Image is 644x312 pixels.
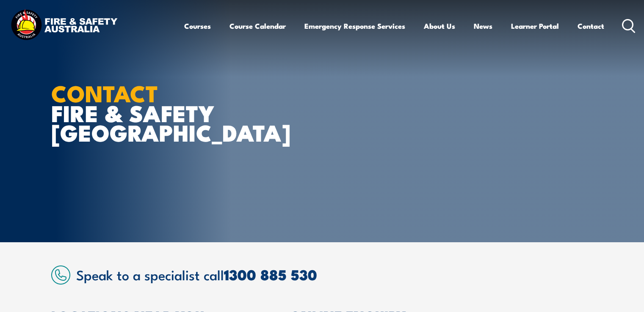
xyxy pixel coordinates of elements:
[184,15,211,37] a: Courses
[424,15,455,37] a: About Us
[304,15,405,37] a: Emergency Response Services
[229,15,286,37] a: Course Calendar
[51,75,158,110] strong: CONTACT
[474,15,492,37] a: News
[511,15,559,37] a: Learner Portal
[224,263,317,285] a: 1300 885 530
[76,267,593,282] h2: Speak to a specialist call
[578,15,604,37] a: Contact
[51,83,260,142] h1: FIRE & SAFETY [GEOGRAPHIC_DATA]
